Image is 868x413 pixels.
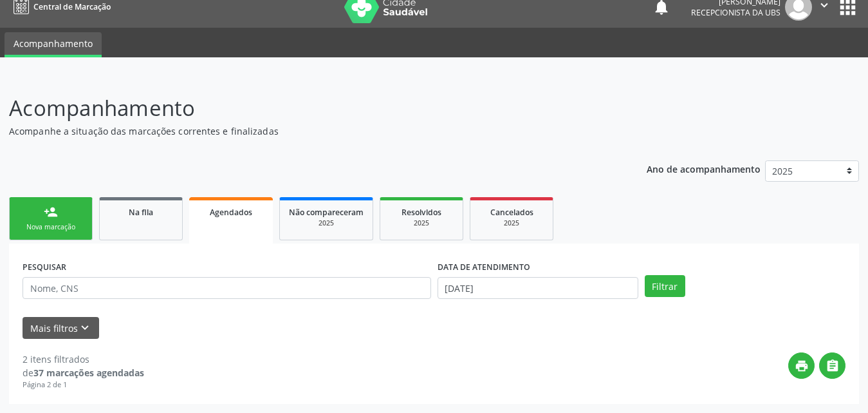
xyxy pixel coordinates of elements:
button: Filtrar [645,275,685,297]
div: 2025 [479,218,544,228]
p: Acompanhamento [9,92,604,124]
strong: 37 marcações agendadas [33,367,144,379]
div: person_add [44,205,58,219]
i: print [795,359,809,373]
span: Recepcionista da UBS [691,7,780,18]
i: keyboard_arrow_down [78,321,92,335]
span: Central de Marcação [33,1,111,12]
span: Agendados [210,207,252,218]
label: PESQUISAR [23,257,66,277]
div: 2025 [289,218,364,228]
i:  [826,359,840,373]
p: Ano de acompanhamento [647,160,761,177]
span: Resolvidos [402,207,441,218]
button: print [788,352,815,379]
div: Página 2 de 1 [23,379,144,390]
label: DATA DE ATENDIMENTO [438,257,530,277]
input: Nome, CNS [23,277,431,299]
span: Na fila [129,207,153,218]
a: Acompanhamento [5,32,102,57]
span: Não compareceram [289,207,364,218]
button:  [819,352,845,379]
div: de [23,366,144,379]
input: Selecione um intervalo [438,277,638,299]
span: Cancelados [490,207,533,218]
button: Mais filtroskeyboard_arrow_down [23,317,99,340]
div: 2 itens filtrados [23,352,144,366]
div: 2025 [389,218,454,228]
div: Nova marcação [19,222,83,232]
p: Acompanhe a situação das marcações correntes e finalizadas [9,124,604,138]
